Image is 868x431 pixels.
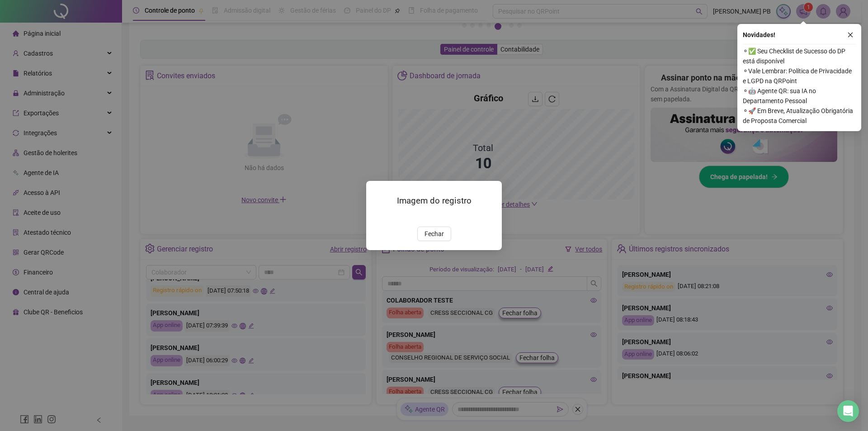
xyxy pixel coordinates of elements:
[743,86,856,106] span: ⚬ 🤖 Agente QR: sua IA no Departamento Pessoal
[425,229,444,239] span: Fechar
[743,66,856,86] span: ⚬ Vale Lembrar: Política de Privacidade e LGPD na QRPoint
[743,106,856,126] span: ⚬ 🚀 Em Breve, Atualização Obrigatória de Proposta Comercial
[417,227,451,241] button: Fechar
[847,32,854,38] span: close
[837,400,859,422] div: Open Intercom Messenger
[377,194,491,207] h3: Imagem do registro
[743,46,856,66] span: ⚬ ✅ Seu Checklist de Sucesso do DP está disponível
[743,30,775,40] span: Novidades !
